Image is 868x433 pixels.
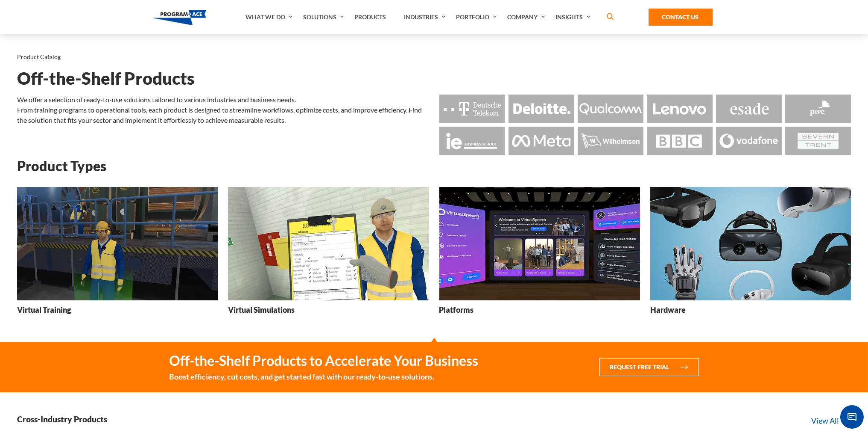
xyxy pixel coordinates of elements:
h3: Platforms [439,305,474,315]
img: Logo - Lenovo [647,95,713,123]
h3: Cross-Industry Products [17,414,107,424]
a: Virtual Training [17,187,218,321]
img: Virtual Training [17,187,218,300]
img: Hardware [650,187,851,300]
h3: Hardware [650,305,686,315]
img: Logo - Vodafone [716,127,782,155]
p: We offer a selection of ready-to-use solutions tailored to various industries and business needs. [17,95,429,105]
img: Logo - Pwc [785,95,851,123]
img: Logo - Seven Trent [785,127,851,155]
h2: Product Types [17,158,851,173]
h1: Off-the-Shelf Products [17,71,851,86]
a: Platforms [439,187,640,321]
img: Logo - Deloitte [509,95,574,123]
img: Program-Ace [152,10,207,25]
img: Logo - BBC [647,127,713,155]
img: Virtual Simulations [228,187,429,300]
span: Chat Widget [840,405,864,429]
img: Logo - Wilhemsen [578,127,643,155]
img: Platforms [439,187,640,300]
li: Product Catalog [17,51,61,62]
img: Logo - Esade [716,95,782,123]
img: Logo - Qualcomm [578,95,643,123]
a: View All [811,415,851,427]
a: Hardware [650,187,851,321]
nav: breadcrumb [17,51,851,62]
img: Logo - Ie Business School [439,127,505,155]
img: Logo - Deutsche Telekom [439,95,505,123]
a: Virtual Simulations [228,187,429,321]
h3: Virtual Simulations [228,305,295,315]
small: Boost efficiency, cut costs, and get started fast with our ready-to-use solutions. [170,371,479,382]
img: Logo - Meta [509,127,574,155]
button: Request Free Trial [599,358,699,376]
strong: Off-the-Shelf Products to Accelerate Your Business [170,352,479,369]
h3: Virtual Training [17,305,71,315]
p: From training programs to operational tools, each product is designed to streamline workflows, op... [17,105,429,125]
a: Contact Us [649,9,713,26]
